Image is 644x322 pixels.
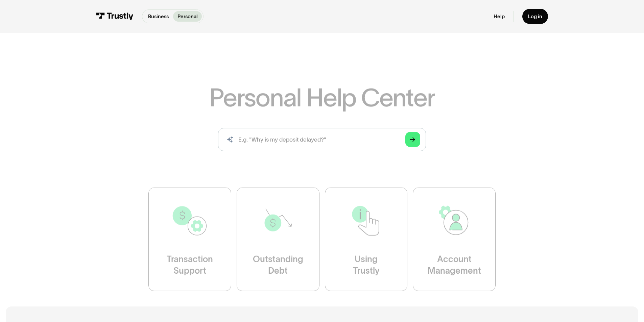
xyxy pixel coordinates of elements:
a: Personal [173,11,202,22]
a: AccountManagement [413,188,496,291]
a: Log in [522,9,548,24]
p: Business [148,13,169,20]
a: TransactionSupport [148,188,231,291]
a: Business [144,11,173,22]
div: Using Trustly [353,254,379,277]
a: OutstandingDebt [237,188,319,291]
h1: Personal Help Center [209,85,434,110]
img: Trustly Logo [96,13,133,20]
div: Outstanding Debt [253,254,303,277]
div: Log in [528,13,542,20]
input: search [218,128,426,151]
a: UsingTrustly [325,188,408,291]
div: Transaction Support [167,254,213,277]
p: Personal [177,13,198,20]
div: Account Management [428,254,481,277]
a: Help [494,13,505,20]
